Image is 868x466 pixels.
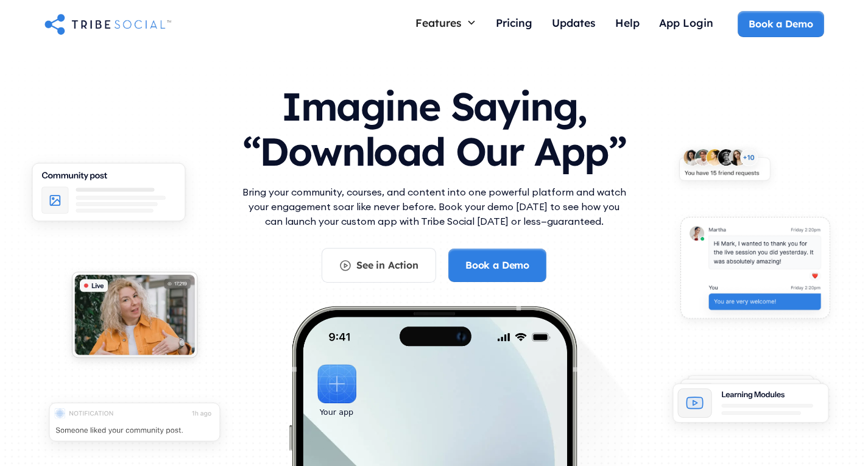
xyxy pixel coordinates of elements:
[660,368,842,439] img: An illustration of Learning Modules
[320,406,353,419] div: Your app
[615,16,640,29] div: Help
[356,258,418,272] div: See in Action
[486,11,542,37] a: Pricing
[18,153,200,239] img: An illustration of Community Feed
[649,11,723,37] a: App Login
[542,11,605,37] a: Updates
[35,392,235,459] img: An illustration of push notification
[322,248,436,282] a: See in Action
[448,249,546,281] a: Book a Demo
[659,16,713,29] div: App Login
[415,16,462,29] div: Features
[239,72,629,180] h1: Imagine Saying, “Download Our App”
[552,16,596,29] div: Updates
[496,16,532,29] div: Pricing
[61,264,208,372] img: An illustration of Live video
[668,208,842,334] img: An illustration of chat
[738,11,824,37] a: Book a Demo
[406,11,486,34] div: Features
[605,11,649,37] a: Help
[44,12,171,36] a: home
[668,141,781,194] img: An illustration of New friends requests
[239,185,629,228] p: Bring your community, courses, and content into one powerful platform and watch your engagement s...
